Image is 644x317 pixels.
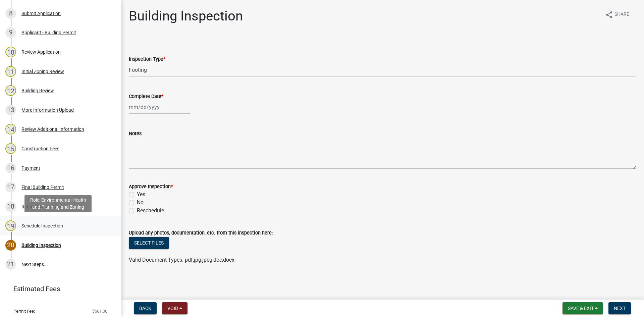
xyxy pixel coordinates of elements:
[137,191,145,199] label: Yes
[5,66,16,77] div: 11
[5,8,16,19] div: 8
[129,94,163,99] label: Complete Date
[5,124,16,135] div: 14
[21,204,61,209] div: Request Inspection
[129,237,169,249] button: Select files
[21,166,40,170] div: Payment
[129,100,190,114] input: mm/dd/yyyy
[5,259,16,270] div: 21
[129,8,243,24] h1: Building Inspection
[605,11,613,19] i: share
[137,199,144,207] label: No
[600,8,635,21] button: shareShare
[92,309,107,313] span: $561.00
[129,231,273,235] label: Upload any photos, documentation, etc. from this inspection here:
[5,27,16,38] div: 9
[608,302,631,314] button: Next
[21,11,61,16] div: Submit Application
[129,184,173,189] label: Approve Inspection
[129,57,165,62] label: Inspection Type
[5,47,16,57] div: 10
[134,302,157,314] button: Back
[167,306,178,311] span: Void
[5,105,16,115] div: 13
[5,143,16,154] div: 15
[5,182,16,193] div: 17
[568,306,594,311] span: Save & Exit
[21,146,59,151] div: Construction Fees
[5,163,16,173] div: 16
[21,185,64,190] div: Final Building Permit
[21,50,61,54] div: Review Application
[5,85,16,96] div: 12
[5,282,110,296] a: Estimated Fees
[614,306,626,311] span: Next
[24,195,92,212] div: Role: Environmental Health and Planning and Zoning
[562,302,603,314] button: Save & Exit
[139,306,151,311] span: Back
[137,207,164,215] label: Reschedule
[129,257,234,263] span: Valid Document Types: pdf,jpg,jpeg,doc,docx
[5,240,16,251] div: 20
[129,131,142,136] label: Notes
[21,30,76,35] div: Applicant - Building Permit
[21,243,61,248] div: Building Inspection
[162,302,187,314] button: Void
[21,88,54,93] div: Building Review
[21,127,84,131] div: Review Additional Information
[21,108,74,112] div: More Information Upload
[5,220,16,231] div: 19
[21,223,63,228] div: Schedule Inspection
[614,11,629,19] span: Share
[5,201,16,212] div: 18
[13,309,35,313] span: Permit Fee:
[21,69,64,74] div: Initial Zoning Review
